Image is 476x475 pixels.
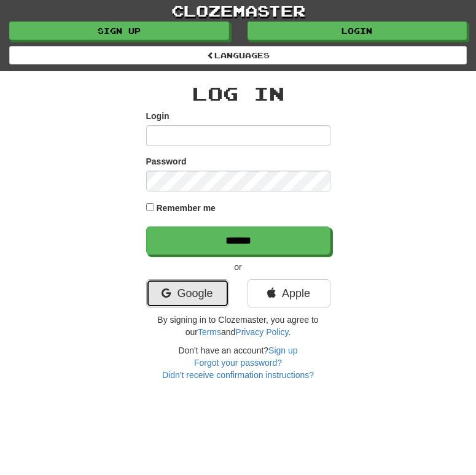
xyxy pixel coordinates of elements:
label: Password [146,155,187,168]
p: or [146,261,330,273]
a: Forgot your password? [194,358,282,368]
a: Google [146,279,229,307]
a: Terms [198,327,221,337]
a: Sign up [268,346,297,355]
a: Privacy Policy [235,327,288,337]
div: Don't have an account? [146,344,330,381]
h2: Log In [146,83,330,104]
a: Sign up [9,21,229,40]
label: Login [146,110,170,122]
a: Didn't receive confirmation instructions? [162,370,314,380]
a: Login [248,21,467,40]
label: Remember me [156,202,216,214]
p: By signing in to Clozemaster, you agree to our and . [146,314,330,338]
a: Apple [248,279,330,307]
a: Languages [9,46,467,64]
